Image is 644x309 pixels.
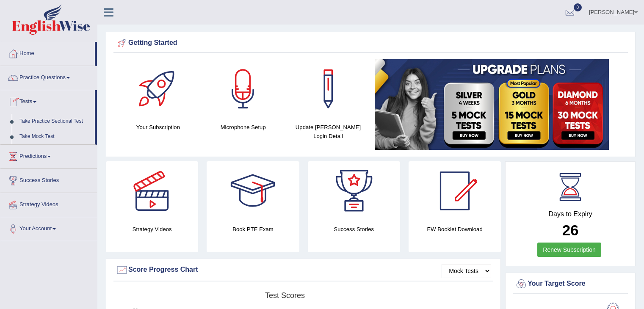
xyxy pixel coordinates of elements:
tspan: Test scores [265,291,305,300]
h4: Success Stories [308,225,400,234]
div: Getting Started [116,37,626,50]
span: 0 [574,3,582,11]
a: Take Mock Test [16,129,95,144]
a: Success Stories [0,169,97,190]
h4: Your Subscription [120,123,196,132]
div: Score Progress Chart [116,264,491,276]
a: Predictions [0,145,97,166]
a: Tests [0,90,95,111]
h4: Update [PERSON_NAME] Login Detail [290,123,367,141]
a: History [16,144,95,159]
a: Your Account [0,217,97,238]
h4: Microphone Setup [205,123,282,132]
h4: Book PTE Exam [207,225,299,234]
a: Practice Questions [0,66,97,87]
div: Your Target Score [515,278,626,290]
img: small5.jpg [375,59,609,150]
a: Renew Subscription [537,243,601,257]
h4: Days to Expiry [515,210,626,218]
h4: EW Booklet Download [409,225,501,234]
b: 26 [562,222,579,238]
a: Take Practice Sectional Test [16,114,95,129]
a: Home [0,42,95,63]
h4: Strategy Videos [106,225,198,234]
a: Strategy Videos [0,193,97,214]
